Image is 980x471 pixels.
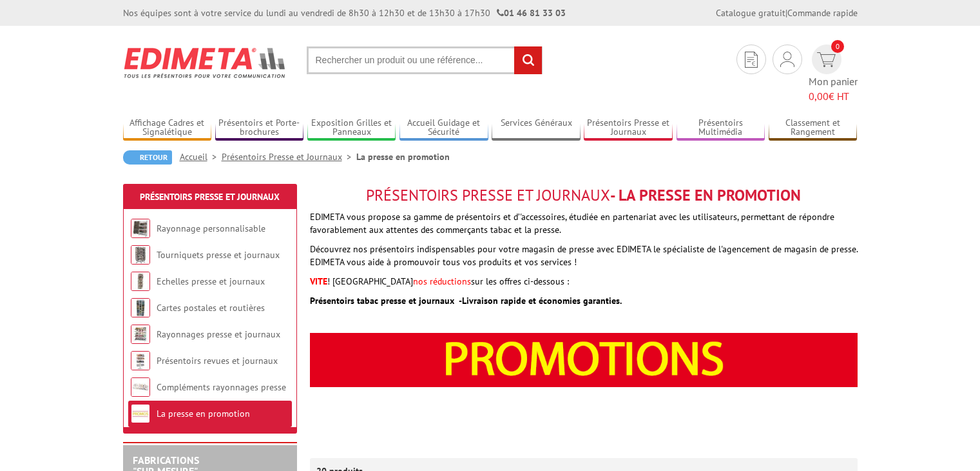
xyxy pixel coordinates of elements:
a: Présentoirs Presse et Journaux [222,151,356,163]
img: promotions_1 [310,333,858,387]
p: Découvrez nos présentoirs indispensables pour votre magasin de presse avec EDIMETA le spécialiste... [310,243,858,268]
span: Présentoirs Presse et Journaux [366,185,610,205]
img: devis rapide [817,52,836,67]
a: Services Généraux [492,117,581,139]
strong: Livraison rapide et économies garanties. [462,295,622,306]
a: Présentoirs Multimédia [677,117,765,139]
a: La presse en promotion [157,408,250,419]
li: La presse en promotion [356,150,450,163]
img: Cartes postales et routières [131,298,150,317]
font: sur les offres ci-dessous : [471,276,569,287]
img: Compléments rayonnages presse [131,377,150,397]
img: Echelles presse et journaux [131,272,150,291]
img: Rayonnage personnalisable [131,219,150,238]
strong: 01 46 81 33 03 [497,7,566,19]
font: ! [GEOGRAPHIC_DATA] [327,276,413,287]
a: Accueil Guidage et Sécurité [399,117,488,139]
a: Présentoirs Presse et Journaux [584,117,673,139]
img: Présentoirs revues et journaux [131,351,150,370]
a: Rayonnage personnalisable [157,223,265,234]
input: Rechercher un produit ou une référence... [307,46,543,74]
a: Tourniquets presse et journaux [157,249,280,261]
a: Catalogue gratuit [716,7,785,19]
a: Présentoirs revues et journaux [157,355,278,366]
a: Rayonnages presse et journaux [157,328,280,340]
span: 0 [831,40,844,53]
span: € HT [809,89,858,104]
strong: Présentoirs tabac presse et journaux - [310,295,462,306]
a: Classement et Rangement [769,117,858,139]
span: Mon panier [809,74,858,104]
a: Cartes postales et routières [157,302,265,314]
span: 0,00 [809,90,829,103]
img: devis rapide [780,52,794,67]
a: Présentoirs et Porte-brochures [215,117,304,139]
a: devis rapide 0 Mon panier 0,00€ HT [809,45,858,104]
img: Edimeta [123,39,287,86]
h1: - La presse en promotion [310,187,858,204]
a: Compléments rayonnages presse [157,381,286,393]
input: rechercher [514,46,542,74]
a: Affichage Cadres et Signalétique [123,117,212,139]
a: Commande rapide [787,7,858,19]
a: Présentoirs Presse et Journaux [140,191,280,203]
font: nos réductions [413,276,471,287]
img: Tourniquets presse et journaux [131,245,150,265]
a: Accueil [180,151,222,163]
img: La presse en promotion [131,404,150,423]
div: | [716,6,858,19]
a: Echelles presse et journaux [157,276,265,287]
a: Exposition Grilles et Panneaux [307,117,396,139]
img: devis rapide [745,52,758,68]
div: Nos équipes sont à votre service du lundi au vendredi de 8h30 à 12h30 et de 13h30 à 17h30 [123,6,566,19]
strong: VITE [310,276,327,287]
img: Rayonnages presse et journaux [131,325,150,344]
a: Retour [123,150,172,165]
p: EDIMETA vous propose sa gamme de présentoirs et d’'accessoires, étudiée en partenariat avec les u... [310,210,858,236]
